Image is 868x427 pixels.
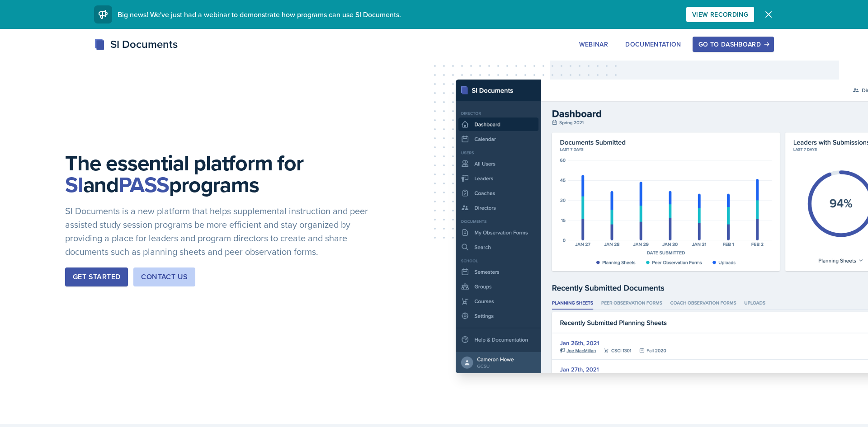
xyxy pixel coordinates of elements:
[686,7,754,22] button: View Recording
[619,37,687,52] button: Documentation
[625,41,681,48] div: Documentation
[133,267,195,286] button: Contact Us
[579,41,608,48] div: Webinar
[698,41,768,48] div: Go to Dashboard
[692,11,748,18] div: View Recording
[693,37,774,52] button: Go to Dashboard
[73,272,120,282] div: Get Started
[118,9,401,19] span: Big news! We've just had a webinar to demonstrate how programs can use SI Documents.
[573,37,614,52] button: Webinar
[141,272,188,282] div: Contact Us
[94,36,178,52] div: SI Documents
[65,267,128,286] button: Get Started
